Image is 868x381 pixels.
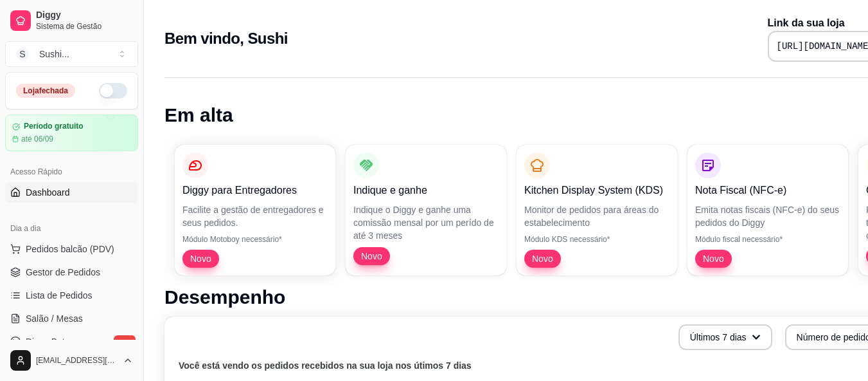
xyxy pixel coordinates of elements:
[26,243,114,256] span: Pedidos balcão (PDV)
[353,183,499,198] p: Indique e ganhe
[26,335,65,348] span: Diggy Bot
[24,122,84,131] article: Período gratuito
[5,41,138,67] button: Select a team
[5,331,138,352] a: Diggy Botnovo
[517,145,677,275] button: Kitchen Display System (KDS)Monitor de pedidos para áreas do estabelecimentoMódulo KDS necessário...
[16,84,75,98] div: Loja fechada
[26,266,100,279] span: Gestor de Pedidos
[164,28,288,49] h2: Bem vindo, Sushi
[36,21,133,32] span: Sistema de Gestão
[698,252,729,265] span: Novo
[5,182,138,203] a: Dashboard
[524,203,669,229] p: Monitor de pedidos para áreas do estabelecimento
[5,115,138,151] a: Período gratuitoaté 06/09
[26,312,83,325] span: Salão / Mesas
[99,83,127,98] button: Alterar Status
[5,285,138,306] a: Lista de Pedidos
[36,10,133,21] span: Diggy
[5,345,138,376] button: [EMAIL_ADDRESS][DOMAIN_NAME]
[182,183,328,198] p: Diggy para Entregadores
[524,183,669,198] p: Kitchen Display System (KDS)
[527,252,558,265] span: Novo
[179,360,472,371] text: Você está vendo os pedidos recebidos na sua loja nos útimos 7 dias
[353,203,499,242] p: Indique o Diggy e ganhe uma comissão mensal por um perído de até 3 meses
[524,234,669,245] p: Módulo KDS necessário*
[695,183,840,198] p: Nota Fiscal (NFC-e)
[5,162,138,182] div: Acesso Rápido
[16,48,29,60] span: S
[21,134,53,144] article: até 06/09
[678,324,772,350] button: Últimos 7 dias
[356,250,387,263] span: Novo
[182,203,328,229] p: Facilite a gestão de entregadores e seus pedidos.
[26,186,70,199] span: Dashboard
[5,262,138,283] a: Gestor de Pedidos
[39,48,69,60] div: Sushi ...
[182,234,328,245] p: Módulo Motoboy necessário*
[26,289,93,302] span: Lista de Pedidos
[5,5,138,36] a: DiggySistema de Gestão
[36,355,118,366] span: [EMAIL_ADDRESS][DOMAIN_NAME]
[185,252,217,265] span: Novo
[175,145,335,275] button: Diggy para EntregadoresFacilite a gestão de entregadores e seus pedidos.Módulo Motoboy necessário...
[695,234,840,245] p: Módulo fiscal necessário*
[695,203,840,229] p: Emita notas fiscais (NFC-e) do seus pedidos do Diggy
[346,145,506,275] button: Indique e ganheIndique o Diggy e ganhe uma comissão mensal por um perído de até 3 mesesNovo
[5,308,138,329] a: Salão / Mesas
[687,145,848,275] button: Nota Fiscal (NFC-e)Emita notas fiscais (NFC-e) do seus pedidos do DiggyMódulo fiscal necessário*Novo
[5,218,138,239] div: Dia a dia
[5,239,138,259] button: Pedidos balcão (PDV)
